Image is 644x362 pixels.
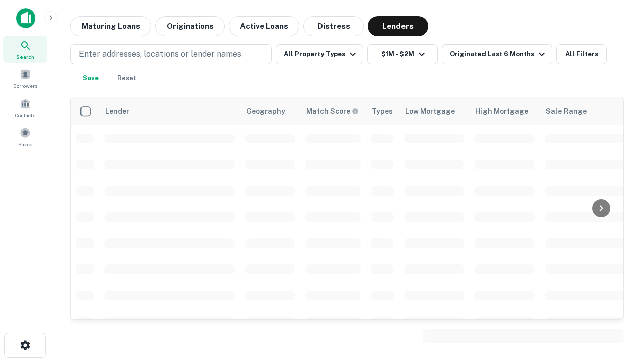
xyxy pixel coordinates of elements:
button: Enter addresses, locations or lender names [70,44,272,64]
button: Originations [155,16,225,36]
span: Search [16,53,34,61]
button: $1M - $2M [367,44,438,64]
th: Sale Range [540,97,630,125]
div: Types [372,105,393,117]
div: Low Mortgage [405,105,455,117]
button: Reset [111,68,143,88]
a: Saved [3,123,47,150]
div: Capitalize uses an advanced AI algorithm to match your search with the best lender. The match sco... [306,106,359,117]
div: Originated Last 6 Months [450,48,548,60]
th: High Mortgage [469,97,540,125]
th: Capitalize uses an advanced AI algorithm to match your search with the best lender. The match sco... [300,97,366,125]
th: Low Mortgage [399,97,469,125]
button: All Filters [556,44,607,64]
iframe: Chat Widget [594,282,644,330]
th: Types [366,97,399,125]
h6: Match Score [306,106,357,117]
button: Originated Last 6 Months [442,44,552,64]
div: Geography [246,105,285,117]
th: Lender [99,97,240,125]
span: Contacts [15,111,35,119]
a: Search [3,36,47,63]
div: Lender [105,105,129,117]
a: Contacts [3,94,47,121]
p: Enter addresses, locations or lender names [79,48,242,60]
img: capitalize-icon.png [16,8,35,28]
button: Lenders [368,16,428,36]
th: Geography [240,97,300,125]
button: Active Loans [229,16,299,36]
button: Maturing Loans [70,16,151,36]
button: Distress [303,16,364,36]
button: All Property Types [276,44,363,64]
span: Borrowers [13,82,37,90]
div: High Mortgage [475,105,528,117]
a: Borrowers [3,65,47,92]
button: Save your search to get updates of matches that match your search criteria. [74,68,107,88]
div: Sale Range [546,105,587,117]
span: Saved [18,140,33,148]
